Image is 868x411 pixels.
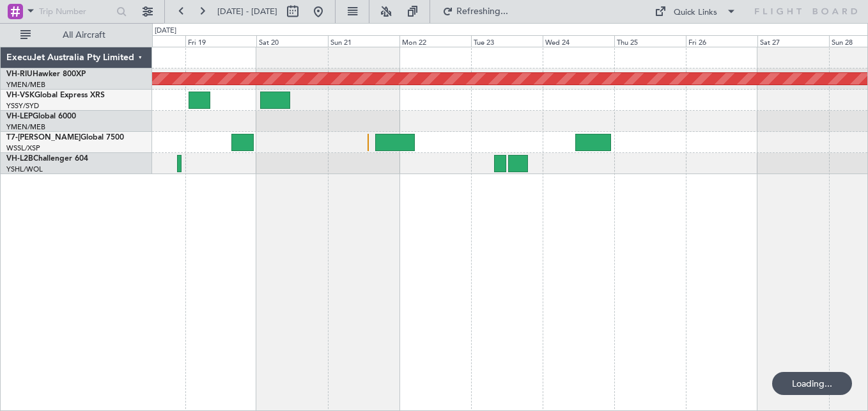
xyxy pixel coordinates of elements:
span: VH-LEP [6,113,33,120]
a: VH-L2BChallenger 604 [6,155,88,163]
a: WSSL/XSP [6,143,40,153]
div: Loading... [772,372,852,395]
div: Quick Links [674,6,717,19]
a: VH-RIUHawker 800XP [6,70,86,78]
div: Wed 24 [543,35,614,47]
button: All Aircraft [14,25,139,45]
button: Refreshing... [437,1,513,22]
button: Quick Links [648,1,743,22]
div: [DATE] [155,26,176,36]
span: VH-L2B [6,155,33,163]
a: YMEN/MEB [6,122,45,132]
a: T7-[PERSON_NAME]Global 7500 [6,134,124,141]
div: Fri 26 [686,35,757,47]
div: Tue 23 [471,35,543,47]
span: Refreshing... [456,7,509,16]
span: VH-RIU [6,70,33,78]
div: Mon 22 [399,35,471,47]
span: VH-VSK [6,92,35,99]
div: Sat 20 [256,35,328,47]
a: YMEN/MEB [6,80,45,90]
span: [DATE] - [DATE] [217,6,277,17]
span: T7-[PERSON_NAME] [6,134,81,141]
a: VH-LEPGlobal 6000 [6,113,76,120]
div: Sat 27 [757,35,829,47]
div: Fri 19 [185,35,257,47]
a: YSSY/SYD [6,101,39,111]
input: Trip Number [39,2,112,21]
a: VH-VSKGlobal Express XRS [6,92,105,99]
div: Thu 25 [614,35,686,47]
a: YSHL/WOL [6,165,43,174]
span: All Aircraft [33,31,135,40]
div: Sun 21 [328,35,399,47]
